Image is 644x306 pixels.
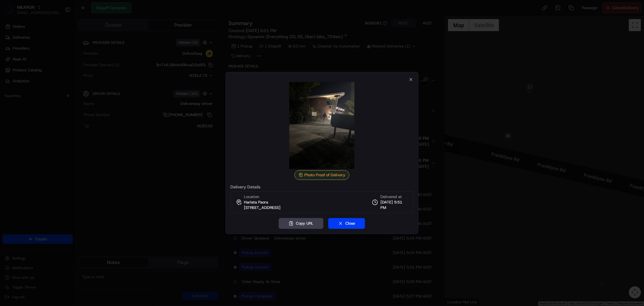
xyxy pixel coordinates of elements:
[380,194,408,200] span: Delivered at
[231,185,414,189] label: Delivery Details
[294,170,349,180] div: Photo Proof of Delivery
[244,200,268,205] span: Hariata Paora
[278,82,365,169] img: photo_proof_of_delivery image
[380,200,408,210] span: [DATE] 5:51 PM
[328,218,365,229] button: Close
[244,205,281,210] span: [STREET_ADDRESS]
[244,194,259,200] span: Location
[279,218,323,229] button: Copy URL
